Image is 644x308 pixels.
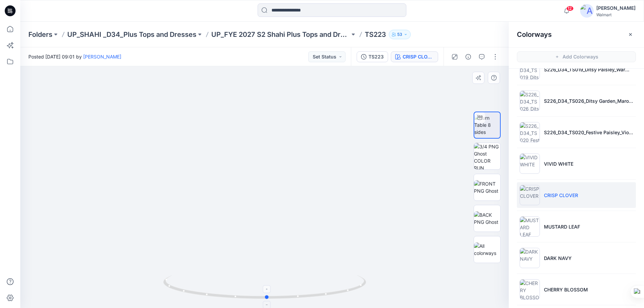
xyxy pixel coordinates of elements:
[520,216,540,237] img: MUSTARD LEAF
[520,59,540,79] img: S226_D34_TS019_Ditsy Paisley_Warm Chocolate_21.33cm (1) 1
[544,129,633,136] p: S226_D34_TS020_Festive Paisley_Violet Surprise_21.33cm
[474,242,500,257] img: All colorways
[389,30,411,39] button: 53
[28,53,121,60] span: Posted [DATE] 09:01 by
[83,54,121,60] a: [PERSON_NAME]
[474,211,500,226] img: BACK PNG Ghost
[403,53,434,61] div: CRISP CLOVER
[28,30,52,39] a: Folders
[397,31,402,38] p: 53
[520,153,540,174] img: VIVID WHITE
[566,6,574,11] span: 12
[474,180,500,194] img: FRONT PNG Ghost
[544,255,572,262] p: DARK NAVY
[596,4,636,12] div: [PERSON_NAME]
[391,51,438,62] button: CRISP CLOVER
[544,160,573,167] p: VIVID WHITE
[520,91,540,111] img: S226_D34_TS026_Ditsy Garden_Maroon Supreme_Violet Suprise_32cm
[368,53,384,61] div: TS223
[544,223,580,230] p: MUSTARD LEAF
[544,66,633,73] p: S226_D34_TS019_Ditsy Paisley_Warm Chocolate_21.33cm (1) 1
[544,97,633,104] p: S226_D34_TS026_Ditsy Garden_Maroon Supreme_Violet Suprise_32cm
[67,30,196,39] a: UP_SHAHI _D34_Plus Tops and Dresses
[544,286,588,293] p: CHERRY BLOSSOM
[544,192,578,199] p: CRISP CLOVER
[474,143,500,169] img: 3/4 PNG Ghost COLOR RUN
[365,30,386,39] p: TS223
[357,51,388,62] button: TS223
[520,122,540,142] img: S226_D34_TS020_Festive Paisley_Violet Surprise_21.33cm
[211,30,350,39] a: UP_FYE 2027 S2 Shahi Plus Tops and Dress
[520,279,540,300] img: CHERRY BLOSSOM
[520,248,540,268] img: DARK NAVY
[474,114,500,136] img: Turn Table 8 sides
[520,185,540,205] img: CRISP CLOVER
[463,51,474,62] button: Details
[596,12,636,17] div: Walmart
[517,30,552,39] h2: Colorways
[580,4,594,18] img: avatar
